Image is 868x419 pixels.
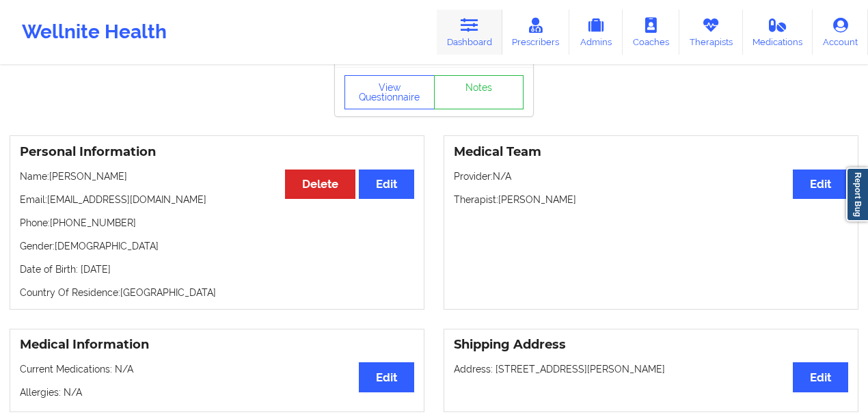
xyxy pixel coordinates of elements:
p: Name: [PERSON_NAME] [20,170,414,183]
h3: Shipping Address [454,337,848,353]
h3: Medical Team [454,144,848,160]
p: Address: [STREET_ADDRESS][PERSON_NAME] [454,362,848,376]
button: View Questionnaire [344,75,435,109]
a: Therapists [679,10,743,55]
a: Report Bug [846,167,868,221]
p: Date of Birth: [DATE] [20,262,414,276]
p: Email: [EMAIL_ADDRESS][DOMAIN_NAME] [20,193,414,206]
a: Medications [743,10,813,55]
p: Country Of Residence: [GEOGRAPHIC_DATA] [20,286,414,299]
a: Account [813,10,868,55]
a: Dashboard [437,10,502,55]
button: Edit [359,362,414,392]
h3: Medical Information [20,337,414,353]
p: Gender: [DEMOGRAPHIC_DATA] [20,239,414,253]
a: Prescribers [502,10,570,55]
button: Edit [793,362,848,392]
p: Therapist: [PERSON_NAME] [454,193,848,206]
a: Admins [569,10,623,55]
button: Edit [359,170,414,199]
button: Delete [285,170,355,199]
a: Notes [434,75,524,109]
p: Provider: N/A [454,170,848,183]
a: Coaches [623,10,679,55]
button: Edit [793,170,848,199]
p: Phone: [PHONE_NUMBER] [20,216,414,230]
h3: Personal Information [20,144,414,160]
p: Current Medications: N/A [20,362,414,376]
p: Allergies: N/A [20,386,414,399]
